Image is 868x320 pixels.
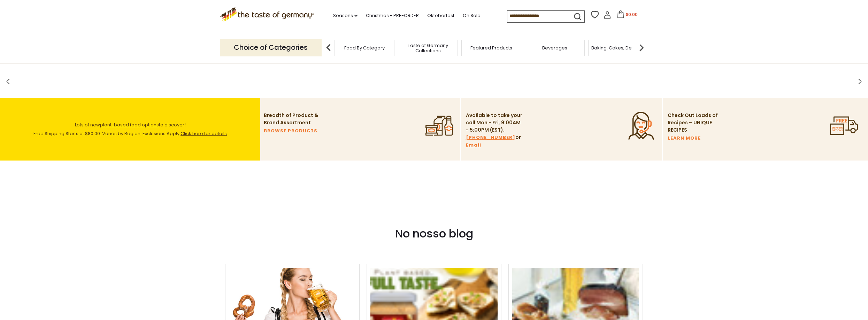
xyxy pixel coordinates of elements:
p: Check Out Loads of Recipes – UNIQUE RECIPES [668,112,718,134]
a: BROWSE PRODUCTS [264,127,317,135]
button: $0.00 [613,10,642,21]
a: LEARN MORE [668,134,701,142]
a: Seasons [333,12,358,19]
a: Taste of Germany Collections [400,43,456,53]
p: Available to take your call Mon - Fri, 9:00AM - 5:00PM (EST). or [466,112,523,149]
h3: No nosso blog [225,227,643,241]
img: next arrow [635,41,648,55]
a: Email [466,141,481,149]
a: Featured Products [470,45,512,50]
span: $0.00 [626,11,638,17]
a: plant-based food options [100,122,159,128]
a: Click here for details [180,130,227,137]
a: On Sale [463,12,481,19]
a: Oktoberfest [427,12,454,19]
p: Breadth of Product & Brand Assortment [264,112,321,126]
a: Food By Category [344,45,385,50]
a: [PHONE_NUMBER] [466,134,515,141]
p: Choice of Categories [220,39,322,56]
span: Lots of new to discover! Free Shipping Starts at $80.00. Varies by Region. Exclusions Apply. [33,122,227,137]
a: Beverages [542,45,567,50]
img: previous arrow [322,41,336,55]
a: Christmas - PRE-ORDER [366,12,419,19]
a: Baking, Cakes, Desserts [591,45,645,50]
